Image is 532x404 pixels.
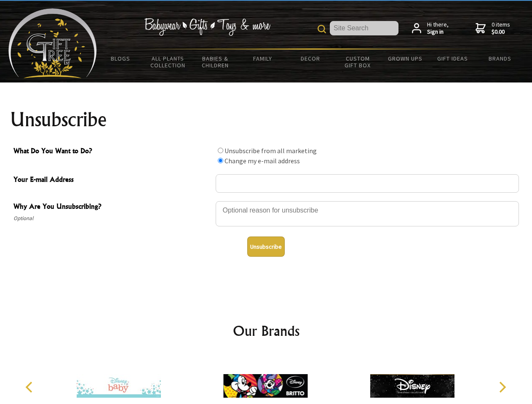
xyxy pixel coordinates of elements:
[427,28,449,36] strong: Sign in
[218,148,223,153] input: What Do You Want to Do?
[225,146,317,155] label: Unsubscribe from all marketing
[286,50,334,67] a: Decor
[216,174,519,193] input: Your E-mail Address
[216,201,519,226] textarea: Why Are You Unsubscribing?
[21,378,40,396] button: Previous
[492,28,510,36] strong: $0.00
[493,378,511,396] button: Next
[476,50,524,67] a: Brands
[247,237,285,257] button: Unsubscribe
[412,21,449,36] a: Hi there,Sign in
[144,18,270,36] img: Babywear - Gifts - Toys & more
[13,201,211,213] span: Why Are You Unsubscribing?
[218,158,223,163] input: What Do You Want to Do?
[427,21,449,36] span: Hi there,
[492,21,510,36] span: 0 items
[381,50,429,67] a: Grown Ups
[239,50,287,67] a: Family
[144,50,192,74] a: All Plants Collection
[429,50,476,67] a: Gift Ideas
[476,21,510,36] a: 0 items$0.00
[318,25,326,33] img: product search
[225,157,300,165] label: Change my e-mail address
[17,321,516,341] h2: Our Brands
[10,109,522,130] h1: Unsubscribe
[97,50,144,67] a: BLOGS
[13,174,211,186] span: Your E-mail Address
[13,146,211,158] span: What Do You Want to Do?
[8,8,97,78] img: Babyware - Gifts - Toys and more...
[13,213,211,223] span: Optional
[330,21,398,35] input: Site Search
[192,50,239,74] a: Babies & Children
[334,50,382,74] a: Custom Gift Box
